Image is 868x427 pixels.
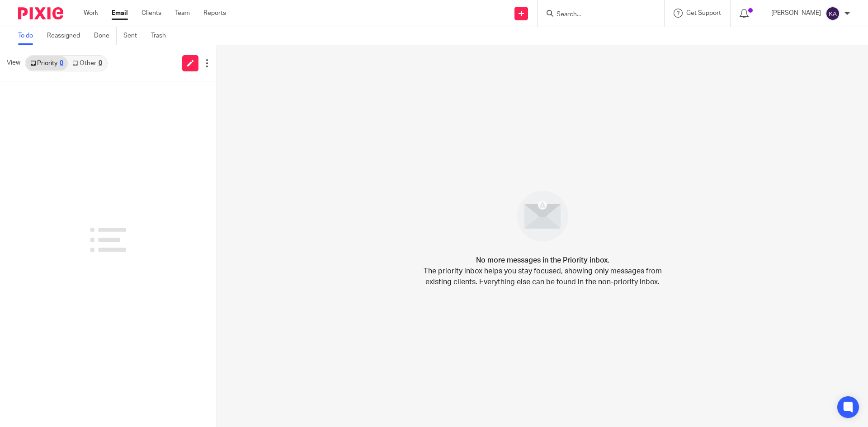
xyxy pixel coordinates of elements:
a: Team [175,9,190,18]
a: Sent [123,27,144,45]
a: Priority0 [26,56,68,70]
p: The priority inbox helps you stay focused, showing only messages from existing clients. Everythin... [423,266,662,287]
a: To do [18,27,40,45]
p: [PERSON_NAME] [771,9,821,18]
a: Work [84,9,98,18]
a: Reassigned [47,27,87,45]
div: 0 [60,60,63,66]
h4: No more messages in the Priority inbox. [476,255,609,266]
img: Pixie [18,7,63,19]
a: Reports [203,9,226,18]
a: Clients [142,9,161,18]
span: Get Support [686,10,721,16]
div: 0 [99,60,102,66]
a: Done [94,27,117,45]
a: Trash [151,27,173,45]
img: svg%3E [826,6,840,21]
a: Other0 [68,56,106,70]
input: Search [556,11,637,19]
span: View [7,58,20,68]
img: image [511,185,574,248]
a: Email [112,9,128,18]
